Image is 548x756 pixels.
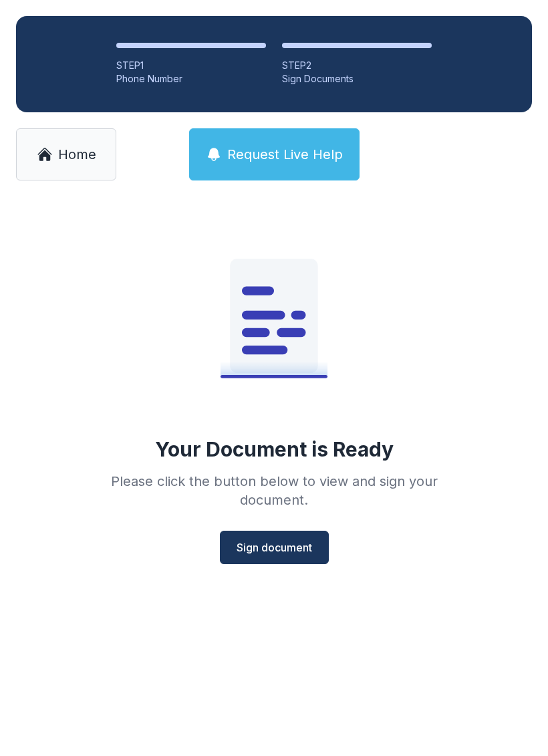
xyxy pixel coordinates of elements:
[116,59,266,72] div: STEP 1
[155,437,394,461] div: Your Document is Ready
[227,145,343,164] span: Request Live Help
[282,72,432,86] div: Sign Documents
[82,472,466,509] div: Please click the button below to view and sign your document.
[116,72,266,86] div: Phone Number
[282,59,432,72] div: STEP 2
[58,145,96,164] span: Home
[237,539,312,555] span: Sign document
